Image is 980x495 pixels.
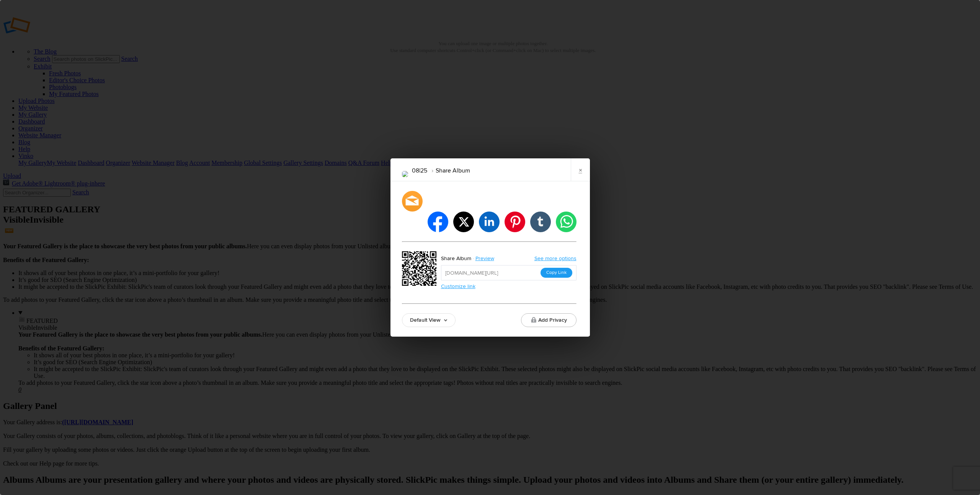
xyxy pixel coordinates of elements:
li: 08|25 [412,164,427,177]
div: https://slickpic.us/18141759xk3k [402,251,439,288]
a: Customize link [441,283,475,290]
img: DSC_5512.png [402,171,408,177]
a: Preview [471,254,500,264]
button: Copy Link [541,268,572,278]
a: Default View [402,313,456,327]
li: pinterest [505,212,525,232]
a: See more options [534,255,577,262]
li: facebook [428,212,448,232]
li: tumblr [530,212,551,232]
li: Share Album [427,164,470,177]
li: whatsapp [556,212,577,232]
div: Share Album [441,254,471,264]
li: linkedin [479,212,500,232]
button: Add Privacy [521,313,577,327]
a: × [571,158,590,181]
li: twitter [453,212,474,232]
